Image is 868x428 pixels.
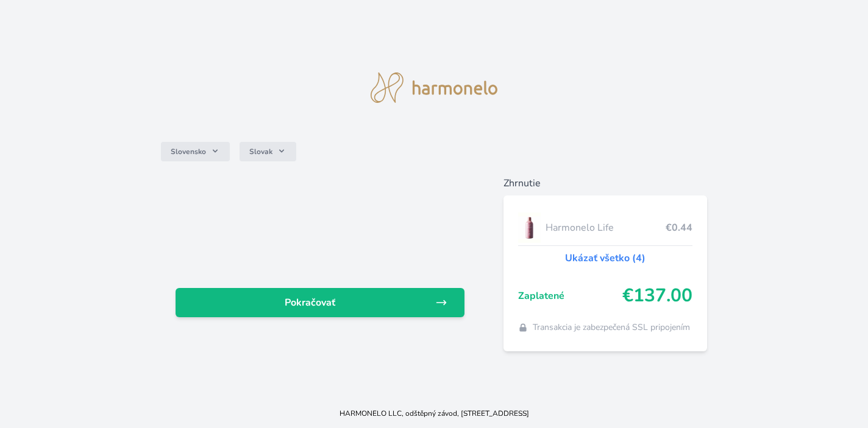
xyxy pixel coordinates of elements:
[533,321,690,334] span: Transakcia je zabezpečená SSL pripojením
[176,288,464,317] a: Pokračovať
[518,212,541,243] img: CLEAN_LIFE_se_stinem_x-lo.jpg
[171,147,206,156] span: Slovensko
[666,220,692,235] span: €0.44
[161,142,230,161] button: Slovensko
[503,176,707,191] h6: Zhrnutie
[185,295,435,310] span: Pokračovať
[371,72,497,103] img: logo.svg
[622,285,692,307] span: €137.00
[249,147,272,156] span: Slovak
[565,251,646,265] a: Ukázať všetko (4)
[240,142,296,161] button: Slovak
[546,220,666,235] span: Harmonelo Life
[518,289,622,303] span: Zaplatené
